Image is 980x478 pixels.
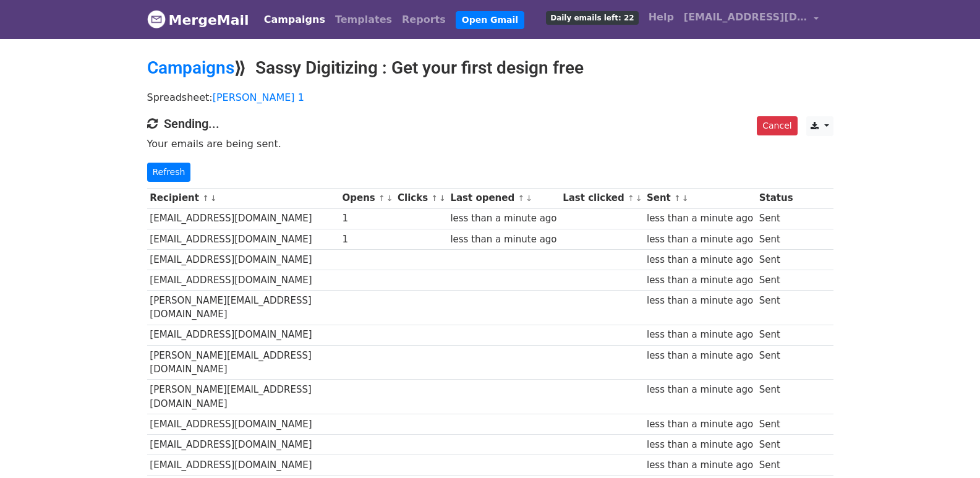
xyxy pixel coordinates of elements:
[682,194,689,203] a: ↓
[397,7,451,32] a: Reports
[386,194,393,203] a: ↓
[147,325,339,345] td: [EMAIL_ADDRESS][DOMAIN_NAME]
[147,208,339,229] td: [EMAIL_ADDRESS][DOMAIN_NAME]
[679,5,824,34] a: [EMAIL_ADDRESS][DOMAIN_NAME]
[644,188,756,208] th: Sent
[518,194,524,203] a: ↑
[647,253,753,267] div: less than a minute ago
[213,92,304,103] a: [PERSON_NAME] 1
[448,188,560,208] th: Last opened
[647,328,753,342] div: less than a minute ago
[342,233,391,247] div: 1
[756,325,796,345] td: Sent
[147,229,339,249] td: [EMAIL_ADDRESS][DOMAIN_NAME]
[456,11,524,29] a: Open Gmail
[756,455,796,476] td: Sent
[147,188,339,208] th: Recipient
[546,11,638,25] span: Daily emails left: 22
[526,194,532,203] a: ↓
[541,5,643,30] a: Daily emails left: 22
[756,380,796,414] td: Sent
[147,58,833,79] h2: ⟫ Sassy Digitizing : Get your first design free
[147,10,166,28] img: MergeMail logo
[439,194,446,203] a: ↓
[674,194,681,203] a: ↑
[147,163,191,182] a: Refresh
[342,211,391,226] div: 1
[647,294,753,308] div: less than a minute ago
[560,188,644,208] th: Last clicked
[636,194,642,203] a: ↓
[147,91,833,104] p: Spreadsheet:
[147,7,249,33] a: MergeMail
[644,5,679,30] a: Help
[378,194,385,203] a: ↑
[147,345,339,380] td: [PERSON_NAME][EMAIL_ADDRESS][DOMAIN_NAME]
[147,291,339,325] td: [PERSON_NAME][EMAIL_ADDRESS][DOMAIN_NAME]
[431,194,438,203] a: ↑
[647,349,753,363] div: less than a minute ago
[756,188,796,208] th: Status
[147,435,339,455] td: [EMAIL_ADDRESS][DOMAIN_NAME]
[339,188,395,208] th: Opens
[647,273,753,288] div: less than a minute ago
[147,455,339,476] td: [EMAIL_ADDRESS][DOMAIN_NAME]
[756,435,796,455] td: Sent
[756,270,796,290] td: Sent
[259,7,330,32] a: Campaigns
[202,194,209,203] a: ↑
[450,211,556,226] div: less than a minute ago
[147,249,339,270] td: [EMAIL_ADDRESS][DOMAIN_NAME]
[210,194,217,203] a: ↓
[647,458,753,472] div: less than a minute ago
[756,414,796,434] td: Sent
[394,188,447,208] th: Clicks
[147,414,339,434] td: [EMAIL_ADDRESS][DOMAIN_NAME]
[757,116,797,135] a: Cancel
[147,270,339,290] td: [EMAIL_ADDRESS][DOMAIN_NAME]
[756,249,796,270] td: Sent
[330,7,397,32] a: Templates
[147,58,234,78] a: Campaigns
[756,291,796,325] td: Sent
[756,345,796,380] td: Sent
[647,211,753,226] div: less than a minute ago
[147,137,833,150] p: Your emails are being sent.
[647,417,753,432] div: less than a minute ago
[450,233,556,247] div: less than a minute ago
[647,233,753,247] div: less than a minute ago
[628,194,634,203] a: ↑
[647,383,753,397] div: less than a minute ago
[147,380,339,414] td: [PERSON_NAME][EMAIL_ADDRESS][DOMAIN_NAME]
[647,438,753,452] div: less than a minute ago
[147,116,833,131] h4: Sending...
[756,208,796,229] td: Sent
[756,229,796,249] td: Sent
[684,10,807,25] span: [EMAIL_ADDRESS][DOMAIN_NAME]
